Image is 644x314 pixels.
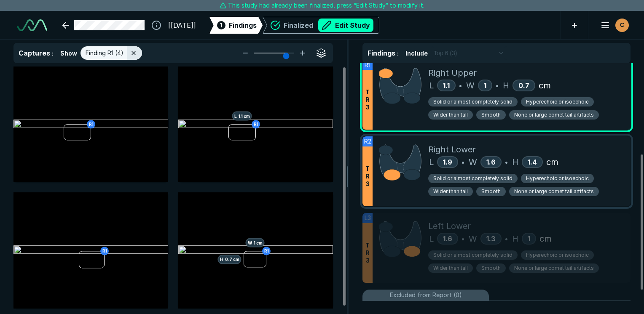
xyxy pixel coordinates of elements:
[595,17,631,34] button: avatar-name
[486,234,496,243] span: 1.3
[428,220,471,232] span: Left Lower
[17,19,47,31] img: See-Mode Logo
[505,157,508,167] span: •
[443,81,450,90] span: 1.1
[433,98,513,106] span: Solid or almost completely solid
[433,175,513,182] span: Solid or almost completely solid
[228,1,424,10] span: This study had already been finalized, press “Edit Study” to modify it.
[13,245,168,255] img: 8361142f-1c09-48c7-9305-54cdb91faf58
[462,157,464,167] span: •
[526,251,589,259] span: Hyperechoic or isoechoic
[433,264,468,272] span: Wider than tall
[362,213,631,283] div: L3TR3Left LowerL1.6•W1.3•H1cmSolid or almost completely solidHyperechoic or isoechoicWider than t...
[362,60,631,130] div: R1TR3Right UpperL1.1•W1•H0.7cmSolid or almost completely solidHyperechoic or isoechoicWider than ...
[546,156,558,168] span: cm
[526,98,589,106] span: Hyperechoic or isoechoic
[397,50,399,57] span: :
[514,111,594,119] span: None or large comet tail artifacts
[368,49,395,57] span: Findings
[539,79,551,92] span: cm
[365,88,370,111] span: T R 3
[365,60,370,69] span: R1
[503,79,509,92] span: H
[443,158,452,166] span: 1.9
[13,120,168,130] img: 00682c76-2d0e-4f86-bce4-17a4fcc83a3c
[390,290,462,300] span: Excluded from Report (0)
[469,156,477,168] span: W
[178,245,333,255] img: e0308ca0-80f1-494a-a8ab-efa23e491569
[539,232,552,245] span: cm
[429,79,434,92] span: L
[518,81,529,90] span: 0.7
[620,21,624,29] span: C
[405,49,428,58] span: Include
[505,234,508,244] span: •
[365,165,370,188] span: T R 3
[428,67,477,79] span: Right Upper
[462,234,464,244] span: •
[365,213,371,223] span: L3
[459,80,462,90] span: •
[514,264,594,272] span: None or large comet tail artifacts
[428,143,476,156] span: Right Lower
[486,158,496,166] span: 1.6
[512,156,518,168] span: H
[615,19,629,32] div: avatar-name
[60,49,77,58] span: Show
[209,17,263,34] div: 1Findings
[429,232,434,245] span: L
[469,232,477,245] span: W
[481,188,501,195] span: Smooth
[86,48,123,58] span: Finding R1 (4)
[433,251,513,259] span: Solid or almost completely solid
[481,264,501,272] span: Smooth
[434,48,457,58] span: Top 6 (3)
[379,220,421,257] img: +4iwRXAAAABklEQVQDAC+zlDC63+v9AAAAAElFTkSuQmCC
[284,19,373,32] div: Finalized
[496,80,499,90] span: •
[362,136,631,206] div: R2TR3Right LowerL1.9•W1.6•H1.4cmSolid or almost completely solidHyperechoic or isoechoicWider tha...
[379,143,421,181] img: d8dd2AAAABklEQVQDAMctjUp1SSbqAAAAAElFTkSuQmCC
[429,156,434,168] span: L
[528,234,530,243] span: 1
[168,20,196,30] span: [[DATE]]
[318,19,373,32] button: Edit Study
[433,111,468,119] span: Wider than tall
[52,50,54,57] span: :
[263,17,379,34] div: FinalizedEdit Study
[528,158,537,166] span: 1.4
[514,188,594,195] span: None or large comet tail artifacts
[13,16,51,35] a: See-Mode Logo
[484,81,486,90] span: 1
[220,21,223,29] span: 1
[229,20,257,30] span: Findings
[526,175,589,182] span: Hyperechoic or isoechoic
[364,137,371,146] span: R2
[443,234,452,243] span: 1.6
[512,232,518,245] span: H
[178,120,333,130] img: 48fcb0b5-e429-4ed5-99a8-72912d387e15
[19,49,50,57] span: Captures
[379,67,421,104] img: LSIMdAAAABklEQVQDAFvNszDaKCsJAAAAAElFTkSuQmCC
[365,242,370,264] span: T R 3
[481,111,501,119] span: Smooth
[433,188,468,195] span: Wider than tall
[466,79,475,92] span: W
